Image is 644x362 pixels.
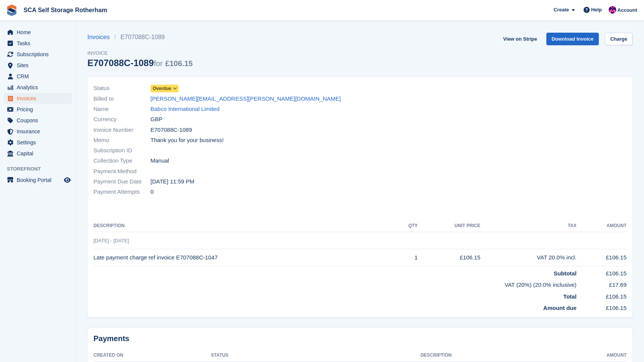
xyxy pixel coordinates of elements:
[576,249,627,266] td: £106.15
[17,115,62,126] span: Coupons
[93,167,150,176] span: Payment Method
[93,220,395,232] th: Description
[93,126,150,134] span: Invoice Number
[546,33,599,45] a: Download Invoice
[93,238,129,243] span: [DATE] - [DATE]
[4,175,72,185] a: menu
[93,146,150,155] span: Subscription ID
[93,84,150,93] span: Status
[4,126,72,137] a: menu
[17,60,62,71] span: Sites
[395,249,418,266] td: 1
[6,5,17,16] img: stora-icon-8386f47178a22dfd0bd8f6a31ec36ba5ce8667c1dd55bd0f319d3a0aa187defe.svg
[563,293,577,300] strong: Total
[154,59,163,68] span: for
[576,220,627,232] th: Amount
[418,249,480,266] td: £106.15
[4,27,72,38] a: menu
[421,349,567,362] th: Description
[17,104,62,115] span: Pricing
[17,148,62,159] span: Capital
[150,177,195,186] time: 2025-09-22 22:59:59 UTC
[7,165,76,173] span: Storefront
[93,334,627,343] h2: Payments
[93,95,150,103] span: Billed to
[480,220,576,232] th: Tax
[554,6,569,14] span: Create
[165,59,193,68] span: £106.15
[93,349,211,362] th: Created On
[609,6,616,14] img: Sam Chapman
[418,220,480,232] th: Unit Price
[4,38,72,49] a: menu
[150,95,341,103] a: [PERSON_NAME][EMAIL_ADDRESS][PERSON_NAME][DOMAIN_NAME]
[4,137,72,148] a: menu
[17,38,62,49] span: Tasks
[576,278,627,289] td: £17.69
[93,249,395,266] td: Late payment charge ref invoice E707088C-1047
[4,115,72,126] a: menu
[93,156,150,165] span: Collection Type
[63,175,72,185] a: Preview store
[150,126,192,134] span: E707088C-1089
[17,175,62,185] span: Booking Portal
[4,82,72,93] a: menu
[543,305,577,311] strong: Amount due
[17,49,62,60] span: Subscriptions
[87,33,114,42] a: Invoices
[17,93,62,104] span: Invoices
[567,349,627,362] th: Amount
[150,84,179,93] a: Overdue
[150,105,220,114] a: Babco International Limited
[576,301,627,313] td: £106.15
[576,266,627,278] td: £106.15
[93,105,150,114] span: Name
[93,177,150,186] span: Payment Due Date
[4,148,72,159] a: menu
[93,188,150,196] span: Payment Attempts
[17,126,62,137] span: Insurance
[4,93,72,104] a: menu
[554,270,576,277] strong: Subtotal
[17,71,62,82] span: CRM
[150,115,163,124] span: GBP
[211,349,421,362] th: Status
[153,85,171,92] span: Overdue
[500,33,540,45] a: View on Stripe
[17,82,62,93] span: Analytics
[4,49,72,60] a: menu
[150,136,224,145] span: Thank you for your business!
[395,220,418,232] th: QTY
[591,6,602,14] span: Help
[21,4,110,16] a: SCA Self Storage Rotherham
[4,104,72,115] a: menu
[150,156,169,165] span: Manual
[17,27,62,38] span: Home
[4,60,72,71] a: menu
[93,115,150,124] span: Currency
[87,58,193,68] div: E707088C-1089
[87,33,193,42] nav: breadcrumbs
[605,33,633,45] a: Charge
[87,49,193,57] span: Invoice
[576,289,627,301] td: £106.15
[17,137,62,148] span: Settings
[617,6,637,14] span: Account
[93,278,576,289] td: VAT (20%) (20.0% inclusive)
[480,253,576,262] div: VAT 20.0% incl.
[4,71,72,82] a: menu
[93,136,150,145] span: Memo
[150,188,153,196] span: 0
